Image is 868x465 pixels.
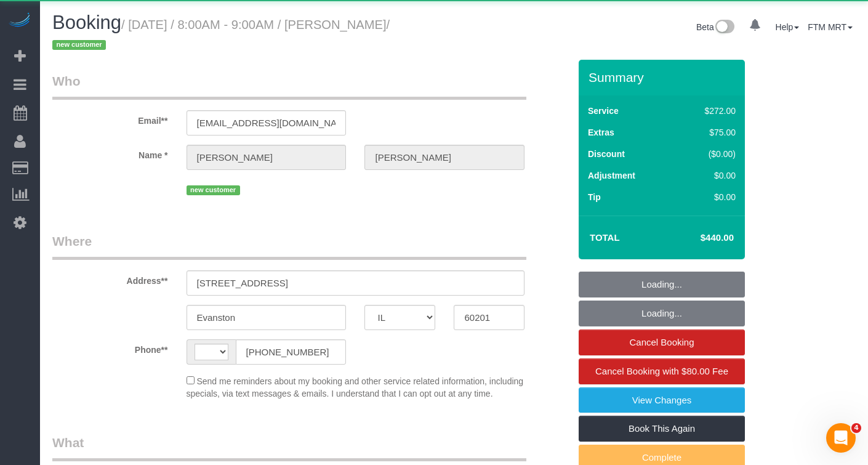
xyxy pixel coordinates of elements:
legend: What [52,434,526,461]
div: $0.00 [678,169,736,182]
input: First Name** [187,145,347,170]
a: FTM MRT [808,22,853,32]
span: new customer [187,185,240,195]
label: Extras [588,126,614,139]
a: Help [776,22,800,32]
div: $272.00 [678,105,736,117]
input: Zip Code** [454,305,524,330]
label: Adjustment [588,169,635,182]
span: Cancel Booking with $80.00 Fee [595,366,728,376]
a: Cancel Booking [579,330,745,355]
span: 4 [851,423,861,433]
div: $75.00 [678,126,736,139]
img: New interface [714,20,734,36]
label: Service [588,105,619,117]
h4: $440.00 [664,233,734,243]
a: View Changes [579,387,745,413]
span: Booking [52,12,121,33]
iframe: Intercom live chat [826,423,856,453]
small: / [DATE] / 8:00AM - 9:00AM / [PERSON_NAME] [52,18,390,52]
legend: Where [52,232,526,260]
strong: Total [590,232,620,243]
a: Book This Again [579,416,745,442]
h3: Summary [589,70,739,84]
a: Beta [696,22,734,32]
img: Automaid Logo [7,12,32,30]
label: Discount [588,148,625,160]
div: ($0.00) [678,148,736,160]
label: Tip [588,191,601,203]
span: new customer [52,40,106,50]
div: $0.00 [678,191,736,203]
input: Last Name* [364,145,524,170]
a: Cancel Booking with $80.00 Fee [579,358,745,384]
label: Name * [43,145,177,161]
span: Send me reminders about my booking and other service related information, including specials, via... [187,376,524,398]
legend: Who [52,72,526,100]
